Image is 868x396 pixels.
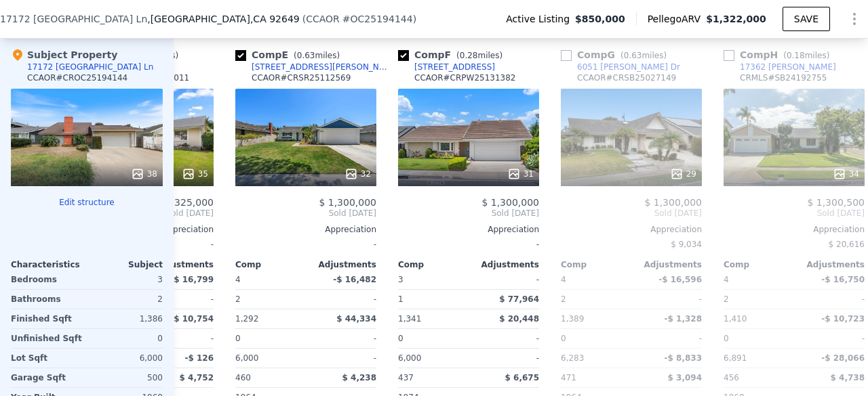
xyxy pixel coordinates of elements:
[414,72,516,83] div: CCAOR # CRPW25131382
[414,62,495,72] div: [STREET_ADDRESS]
[297,51,315,60] span: 0.63
[11,259,87,270] div: Characteristics
[706,14,766,24] span: $1,322,000
[170,314,214,324] span: -$ 10,754
[469,259,539,270] div: Adjustments
[11,290,84,309] div: Bathrooms
[724,259,794,270] div: Comp
[821,314,865,324] span: -$ 10,723
[342,373,376,382] span: $ 4,238
[398,314,421,324] span: 1,341
[670,167,696,181] div: 29
[724,48,835,62] div: Comp H
[235,314,258,324] span: 1,292
[644,197,702,208] span: $ 1,300,000
[471,349,539,368] div: -
[235,235,376,254] div: -
[665,314,702,324] span: -$ 1,328
[11,48,117,62] div: Subject Property
[561,290,629,309] div: 2
[11,270,84,289] div: Bedrooms
[398,290,466,309] div: 1
[561,208,702,219] span: Sold [DATE]
[831,373,865,382] span: $ 4,738
[398,275,403,284] span: 3
[740,62,836,72] div: 17362 [PERSON_NAME]
[841,5,868,32] button: Show Options
[398,235,539,254] div: -
[235,353,258,363] span: 6,000
[499,314,539,324] span: $ 20,448
[561,62,680,72] a: 6051 [PERSON_NAME] Dr
[11,368,84,387] div: Garage Sqft
[577,72,676,83] div: CCAOR # CRSB25027149
[90,329,163,348] div: 0
[724,290,791,309] div: 2
[807,197,865,208] span: $ 1,300,500
[561,275,566,284] span: 4
[398,353,421,363] span: 6,000
[11,349,84,368] div: Lot Sqft
[561,314,584,324] span: 1,389
[235,275,241,284] span: 4
[821,275,865,284] span: -$ 16,750
[577,62,680,72] div: 6051 [PERSON_NAME] Dr
[235,48,345,62] div: Comp E
[797,329,865,348] div: -
[481,197,539,208] span: $ 1,300,000
[250,14,300,24] span: , CA 92649
[724,373,739,382] span: 456
[724,314,747,324] span: 1,410
[794,259,865,270] div: Adjustments
[575,12,625,26] span: $850,000
[499,294,539,304] span: $ 77,964
[507,167,534,181] div: 31
[333,275,376,284] span: -$ 16,482
[398,62,495,72] a: [STREET_ADDRESS]
[561,48,672,62] div: Comp G
[147,12,299,26] span: , [GEOGRAPHIC_DATA]
[398,334,403,343] span: 0
[398,259,469,270] div: Comp
[648,12,707,26] span: Pellego ARV
[561,224,702,235] div: Appreciation
[624,51,642,60] span: 0.63
[505,373,539,382] span: $ 6,675
[11,197,163,208] button: Edit structure
[252,62,393,72] div: [STREET_ADDRESS][PERSON_NAME]
[398,373,414,382] span: 437
[451,51,508,60] span: ( miles)
[87,259,163,270] div: Subject
[740,72,827,83] div: CRMLS # SB24192755
[90,270,163,289] div: 3
[821,353,865,363] span: -$ 28,066
[724,208,865,219] span: Sold [DATE]
[235,334,241,343] span: 0
[143,259,214,270] div: Adjustments
[319,197,376,208] span: $ 1,300,000
[561,353,584,363] span: 6,283
[306,14,340,24] span: CCAOR
[235,290,303,309] div: 2
[309,329,376,348] div: -
[561,334,566,343] span: 0
[27,62,153,72] div: 17172 [GEOGRAPHIC_DATA] Ln
[724,275,729,284] span: 4
[460,51,478,60] span: 0.28
[471,270,539,289] div: -
[235,62,393,72] a: [STREET_ADDRESS][PERSON_NAME]
[288,51,345,60] span: ( miles)
[631,259,702,270] div: Adjustments
[309,290,376,309] div: -
[170,275,214,284] span: -$ 16,799
[665,353,702,363] span: -$ 8,833
[671,240,702,249] span: $ 9,034
[778,51,835,60] span: ( miles)
[787,51,805,60] span: 0.18
[833,167,859,181] div: 34
[829,240,865,249] span: $ 20,616
[506,12,575,26] span: Active Listing
[336,314,376,324] span: $ 44,334
[90,290,163,309] div: 2
[90,309,163,328] div: 1,386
